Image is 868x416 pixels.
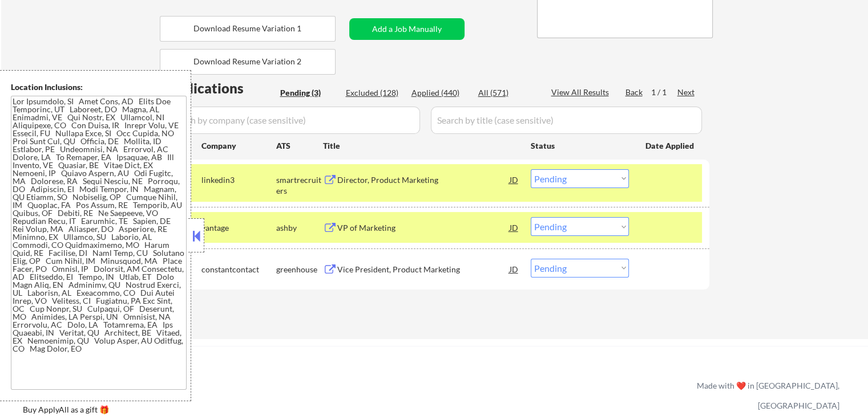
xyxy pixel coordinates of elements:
div: JD [508,169,520,190]
div: Company [201,140,276,152]
div: ashby [276,222,323,234]
div: Applications [163,81,276,95]
div: VP of Marketing [337,222,510,234]
div: Excluded (128) [346,87,403,99]
div: Made with ❤️ in [GEOGRAPHIC_DATA], [GEOGRAPHIC_DATA] [692,376,839,415]
div: JD [508,217,520,238]
div: Vice President, Product Marketing [337,264,510,275]
div: Title [323,140,520,152]
div: Date Applied [645,140,696,152]
div: Back [625,87,644,98]
div: Applied (440) [411,87,469,99]
div: 1 / 1 [651,87,677,98]
div: Pending (3) [280,87,337,99]
div: greenhouse [276,264,323,275]
button: Download Resume Variation 1 [160,16,336,42]
div: JD [508,259,520,279]
input: Search by company (case sensitive) [163,107,420,134]
div: Location Inclusions: [11,81,187,93]
div: linkedin3 [201,174,276,186]
div: Buy ApplyAll as a gift 🎁 [23,406,137,414]
div: smartrecruiters [276,174,323,197]
div: Director, Product Marketing [337,174,510,186]
div: Status [531,135,629,156]
div: Next [677,87,696,98]
div: View All Results [551,87,612,98]
a: Refer & earn free applications 👯‍♀️ [23,391,458,403]
div: constantcontact [201,264,276,275]
div: vantage [201,222,276,234]
div: ATS [276,140,323,152]
button: Download Resume Variation 2 [160,49,336,75]
input: Search by title (case sensitive) [431,107,702,134]
div: All (571) [478,87,535,99]
button: Add a Job Manually [349,18,465,40]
